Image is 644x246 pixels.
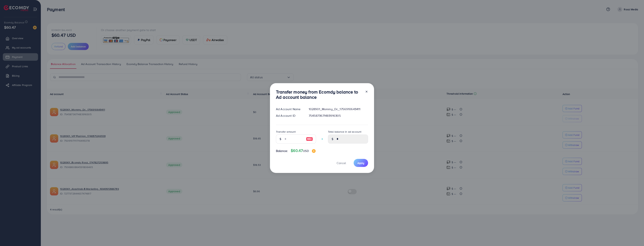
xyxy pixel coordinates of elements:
img: image [312,149,316,153]
label: Total balance in ad account [328,130,361,134]
div: 1028901_Mommy_Dc_1756910643411 [306,107,371,111]
button: Apply [354,159,368,167]
h4: $60.47 [291,148,315,153]
iframe: Chat [628,229,641,243]
span: Balance: [276,149,288,153]
div: Ad Account ID [273,114,306,118]
h3: Transfer money from Ecomdy balance to Ad account balance [276,89,362,100]
button: Cancel [332,159,351,167]
div: Ad Account Name [273,107,306,111]
label: Transfer amount [276,130,296,134]
span: Cancel [337,161,346,165]
span: Apply [357,161,364,165]
span: USD [303,149,309,153]
img: image [306,137,313,141]
div: 7545873671483916305 [306,114,371,118]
